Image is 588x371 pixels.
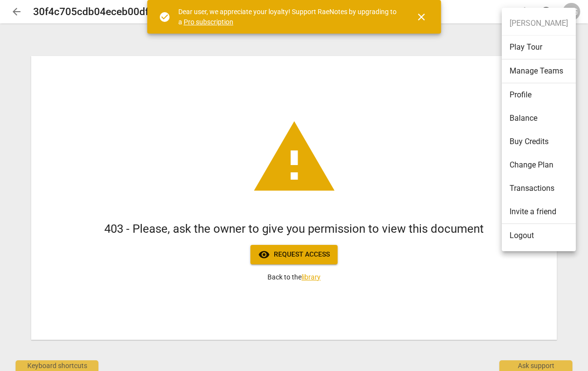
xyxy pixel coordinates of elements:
[502,36,576,59] li: Play Tour
[416,11,427,23] span: close
[178,7,398,27] div: Dear user, we appreciate your loyalty! Support RaeNotes by upgrading to a
[410,5,433,29] button: Close
[159,11,171,23] span: check_circle
[184,18,233,26] a: Pro subscription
